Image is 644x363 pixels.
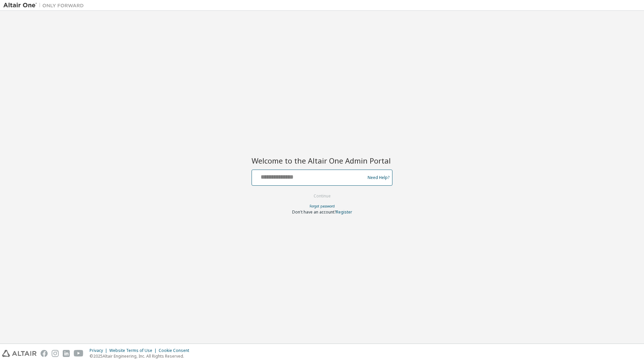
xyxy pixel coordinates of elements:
img: facebook.svg [41,350,48,357]
h2: Welcome to the Altair One Admin Portal [252,156,392,165]
div: Website Terms of Use [109,348,159,353]
img: Altair One [3,2,87,9]
a: Register [336,209,352,215]
img: instagram.svg [52,350,59,357]
div: Privacy [90,348,109,353]
div: Cookie Consent [159,348,193,353]
p: © 2025 Altair Engineering, Inc. All Rights Reserved. [90,353,193,359]
img: youtube.svg [74,350,84,357]
img: linkedin.svg [63,350,70,357]
a: Forgot password [310,204,335,208]
span: Don't have an account? [292,209,336,215]
img: altair_logo.svg [2,350,37,357]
